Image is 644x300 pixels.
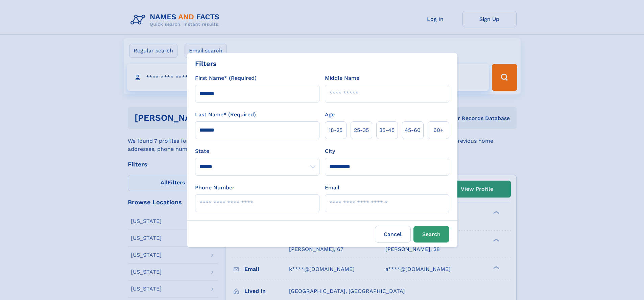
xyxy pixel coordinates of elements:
span: 18‑25 [329,126,342,134]
div: Filters [195,59,217,69]
span: 60+ [433,126,444,134]
label: Phone Number [195,184,235,192]
button: Search [413,226,449,243]
label: State [195,147,319,155]
label: Middle Name [325,74,359,82]
span: 35‑45 [379,126,395,134]
label: Age [325,111,335,119]
label: First Name* (Required) [195,74,257,82]
span: 25‑35 [354,126,369,134]
span: 45‑60 [405,126,421,134]
label: Last Name* (Required) [195,111,256,119]
label: Cancel [375,226,411,243]
label: Email [325,184,339,192]
label: City [325,147,335,155]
